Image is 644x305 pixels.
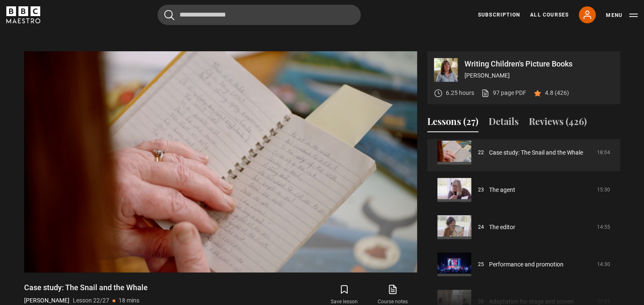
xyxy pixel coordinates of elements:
[24,283,148,293] h1: Case study: The Snail and the Whale
[489,148,583,157] a: Case study: The Snail and the Whale
[530,11,569,19] a: All Courses
[73,296,109,305] p: Lesson 22/27
[478,11,520,19] a: Subscription
[489,260,564,269] a: Performance and promotion
[446,89,474,97] p: 6.25 hours
[481,89,526,97] a: 97 page PDF
[427,114,478,132] button: Lessons (27)
[24,51,417,272] video-js: Video Player
[6,6,40,23] svg: BBC Maestro
[489,223,515,232] a: The editor
[464,71,614,80] p: [PERSON_NAME]
[464,60,614,68] p: Writing Children's Picture Books
[545,89,569,97] p: 4.8 (426)
[24,296,69,305] p: [PERSON_NAME]
[489,114,519,132] button: Details
[158,5,361,25] input: Search
[164,10,174,20] button: Submit the search query
[119,296,139,305] p: 18 mins
[606,11,638,19] button: Toggle navigation
[489,186,515,194] a: The agent
[529,114,587,132] button: Reviews (426)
